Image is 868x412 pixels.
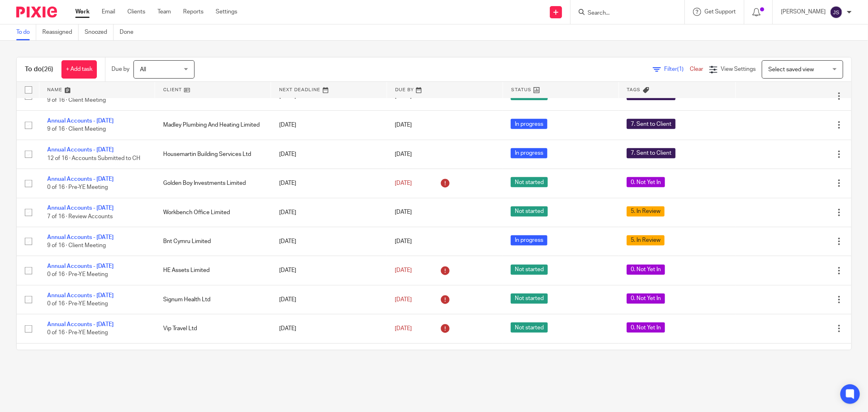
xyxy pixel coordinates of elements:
span: 12 of 16 · Accounts Submitted to CH [47,156,140,161]
span: 0 of 16 · Pre-YE Meeting [47,184,108,190]
td: [DATE] [271,343,387,372]
td: Signum Health Ltd [155,285,271,314]
span: [DATE] [395,297,412,302]
span: 0. Not Yet In [627,265,665,275]
a: Annual Accounts - [DATE] [47,118,114,124]
span: 0. Not Yet In [627,177,665,187]
p: [PERSON_NAME] [781,8,826,16]
span: [DATE] [395,326,412,331]
span: 5. In Review [627,235,665,245]
span: (1) [677,66,684,72]
td: [DATE] [271,227,387,256]
a: Annual Accounts - [DATE] [47,147,114,153]
span: [DATE] [395,267,412,273]
span: Get Support [704,9,736,15]
a: Email [102,8,115,16]
span: [DATE] [395,93,412,99]
span: Not started [511,322,548,333]
a: Team [157,8,171,16]
img: svg%3E [830,6,843,19]
span: 7 of 16 · Review Accounts [47,214,113,219]
a: Annual Accounts - [DATE] [47,293,114,298]
span: Not started [511,294,548,304]
td: [DATE] [271,314,387,343]
span: 0 of 16 · Pre-YE Meeting [47,272,108,278]
span: [DATE] [395,122,412,128]
td: Golden Boy Investments Limited [155,169,271,198]
a: Settings [216,8,237,16]
a: Annual Accounts - [DATE] [47,263,114,269]
span: 0 of 16 · Pre-YE Meeting [47,330,108,336]
a: Snoozed [85,24,114,40]
span: 7. Sent to Client [627,148,676,158]
img: Pixie [16,7,57,18]
span: 5. In Review [627,206,665,217]
span: In progress [511,119,547,129]
a: Reports [183,8,203,16]
span: 9 of 16 · Client Meeting [47,127,106,132]
td: Vip Travel Ltd [155,314,271,343]
span: View Settings [721,66,756,72]
a: + Add task [61,60,97,79]
td: [DATE] [271,256,387,285]
a: To do [16,24,36,40]
td: Bnt Cymru Limited [155,227,271,256]
a: Annual Accounts - [DATE] [47,176,114,182]
td: Roots 4 Learning Cic [155,343,271,372]
span: Not started [511,177,548,187]
a: Annual Accounts - [DATE] [47,234,114,240]
td: [DATE] [271,111,387,140]
p: Due by [112,65,129,73]
input: Search [587,10,660,17]
td: [DATE] [271,285,387,314]
span: In progress [511,148,547,158]
td: Housemartin Building Services Ltd [155,140,271,169]
span: 7. Sent to Client [627,119,676,129]
span: 0. Not Yet In [627,322,665,333]
a: Clear [690,66,703,72]
span: Filter [664,66,690,72]
h1: To do [25,65,53,74]
span: [DATE] [395,210,412,215]
td: [DATE] [271,169,387,198]
span: 0 of 16 · Pre-YE Meeting [47,301,108,307]
a: Done [120,24,140,40]
a: Reassigned [42,24,79,40]
a: Clients [127,8,145,16]
span: [DATE] [395,151,412,157]
a: Annual Accounts - [DATE] [47,205,114,211]
span: (26) [42,66,53,72]
span: [DATE] [395,180,412,186]
a: Annual Accounts - [DATE] [47,322,114,327]
span: Tags [627,88,641,92]
td: Workbench Office Limited [155,198,271,227]
td: [DATE] [271,198,387,227]
a: Work [75,8,90,16]
span: [DATE] [395,239,412,244]
td: Madley Plumbing And Heating Limited [155,111,271,140]
span: 9 of 16 · Client Meeting [47,243,106,248]
span: Not started [511,265,548,275]
td: [DATE] [271,140,387,169]
span: In progress [511,235,547,245]
span: All [140,67,146,72]
span: Select saved view [768,67,814,72]
td: HE Assets Limited [155,256,271,285]
span: Not started [511,206,548,217]
span: 9 of 16 · Client Meeting [47,97,106,103]
span: 0. Not Yet In [627,294,665,304]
